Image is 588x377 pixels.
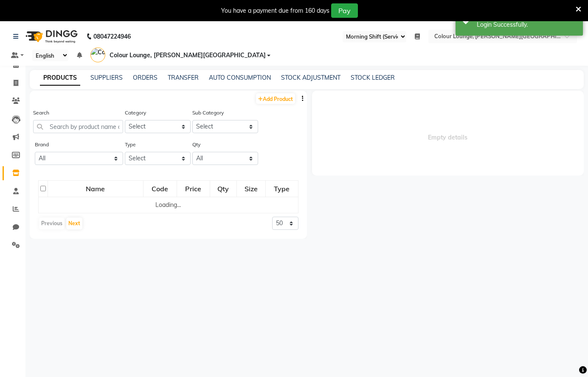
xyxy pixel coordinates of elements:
div: Type [266,181,298,196]
label: Brand [35,141,49,148]
td: Loading... [39,197,298,213]
a: STOCK ADJUSTMENT [281,74,340,81]
div: Name [48,181,143,196]
div: Size [237,181,265,196]
img: Colour Lounge, Lawrence Road [90,47,105,62]
a: PRODUCTS [40,70,80,86]
label: Search [33,109,49,117]
img: logo [22,25,80,48]
label: Category [125,109,146,117]
span: Empty details [312,91,584,176]
div: Price [177,181,209,196]
a: TRANSFER [168,74,199,81]
label: Qty [192,141,200,148]
label: Sub Category [192,109,224,117]
div: You have a payment due from 160 days [221,6,329,15]
div: Code [144,181,176,196]
a: Add Product [256,93,295,104]
b: 08047224946 [93,25,131,48]
input: Search by product name or code [33,120,123,133]
button: Next [66,218,82,229]
a: ORDERS [133,74,158,81]
span: Colour Lounge, [PERSON_NAME][GEOGRAPHIC_DATA] [110,51,266,60]
div: Login Successfully. [477,20,577,29]
label: Type [125,141,136,148]
a: SUPPLIERS [90,74,123,81]
a: AUTO CONSUMPTION [209,74,271,81]
button: Pay [331,3,358,18]
div: Qty [211,181,236,196]
a: STOCK LEDGER [351,74,395,81]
